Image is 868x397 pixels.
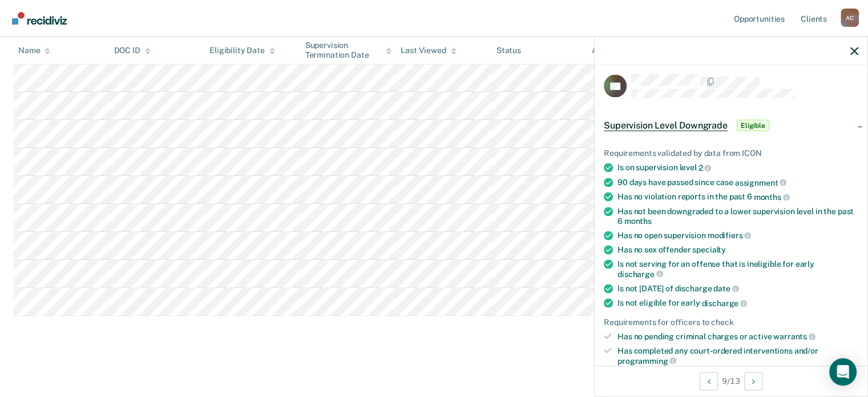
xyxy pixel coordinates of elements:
div: Name [18,46,50,55]
div: Last Viewed [401,46,456,55]
span: specialty [692,245,726,254]
span: months [754,193,790,202]
span: modifiers [708,231,752,240]
div: Has no open supervision [617,230,858,240]
span: warrants [773,332,815,341]
img: Recidiviz [12,12,67,25]
span: programming [617,356,676,365]
div: Is not eligible for early [617,298,858,308]
button: Profile dropdown button [841,9,859,27]
div: 90 days have passed since case [617,177,858,187]
button: Next Opportunity [744,372,762,390]
div: Is not [DATE] of discharge [617,283,858,294]
span: Supervision Level Downgrade [604,120,728,131]
div: Has completed any court-ordered interventions and/or [617,346,858,366]
div: A C [841,9,859,27]
span: 2 [699,163,712,172]
div: Is on supervision level [617,163,858,173]
div: Has no violation reports in the past 6 [617,192,858,202]
div: Has not been downgraded to a lower supervision level in the past 6 [617,206,858,226]
span: months [624,216,652,225]
div: Assigned to [592,46,645,55]
div: Has no pending criminal charges or active [617,331,858,342]
span: date [713,284,738,293]
div: 9 / 13 [595,366,867,396]
span: discharge [701,298,747,307]
div: Is not serving for an offense that is ineligible for early [617,259,858,279]
div: Requirements validated by data from ICON [604,149,858,158]
div: Open Intercom Messenger [829,358,857,386]
button: Previous Opportunity [700,372,718,390]
span: Eligible [737,120,769,131]
div: Eligibility Date [209,46,275,55]
div: Supervision Level DowngradeEligible [595,107,867,144]
div: DOC ID [114,46,151,55]
div: Status [496,46,521,55]
div: Has no sex offender [617,245,858,255]
span: discharge [617,269,663,278]
div: Requirements for officers to check [604,317,858,327]
span: assignment [735,178,786,187]
div: Supervision Termination Date [305,41,392,60]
